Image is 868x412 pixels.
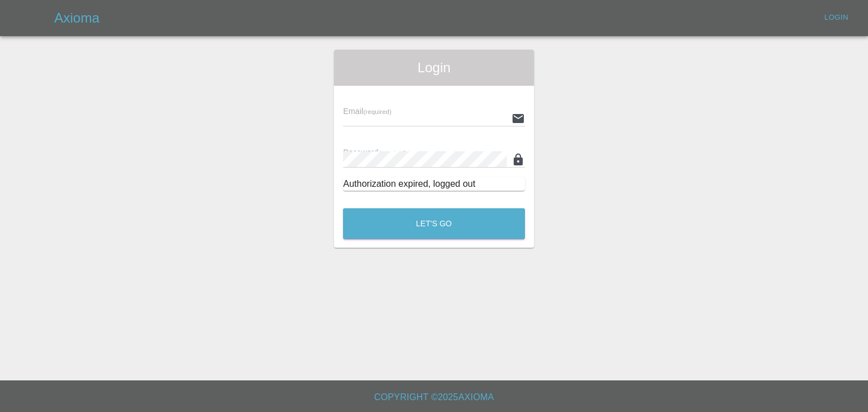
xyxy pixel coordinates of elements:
small: (required) [363,108,392,115]
span: Email [343,107,391,116]
h6: Copyright © 2025 Axioma [9,389,859,405]
div: Authorization expired, logged out [343,177,525,191]
span: Login [343,59,525,77]
button: Let's Go [343,208,525,239]
span: Password [343,148,406,157]
h5: Axioma [54,9,99,27]
a: Login [818,9,854,27]
small: (required) [379,150,407,156]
